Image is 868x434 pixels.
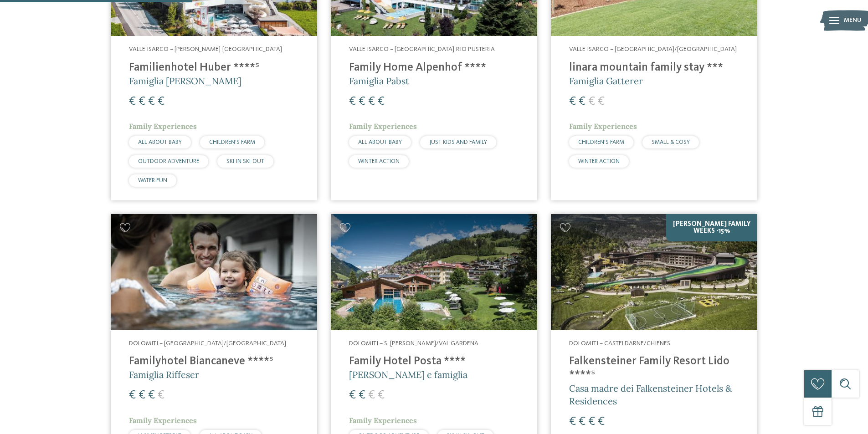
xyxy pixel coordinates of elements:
[359,389,365,401] span: €
[129,61,299,75] h4: Familienhotel Huber ****ˢ
[429,139,487,145] span: JUST KIDS AND FAMILY
[569,96,576,107] span: €
[349,369,467,380] span: [PERSON_NAME] e famiglia
[226,158,264,164] span: SKI-IN SKI-OUT
[129,46,282,52] span: Valle Isarco – [PERSON_NAME]-[GEOGRAPHIC_DATA]
[209,139,255,145] span: CHILDREN’S FARM
[158,96,164,107] span: €
[579,416,586,428] span: €
[578,139,624,145] span: CHILDREN’S FARM
[349,416,417,425] span: Family Experiences
[129,416,197,425] span: Family Experiences
[569,383,732,407] span: Casa madre dei Falkensteiner Hotels & Residences
[358,139,402,145] span: ALL ABOUT BABY
[578,158,620,164] span: WINTER ACTION
[349,46,495,52] span: Valle Isarco – [GEOGRAPHIC_DATA]-Rio Pusteria
[349,122,417,131] span: Family Experiences
[569,122,637,131] span: Family Experiences
[349,96,356,107] span: €
[569,61,739,75] h4: linara mountain family stay ***
[349,340,478,347] span: Dolomiti – S. [PERSON_NAME]/Val Gardena
[569,46,737,52] span: Valle Isarco – [GEOGRAPHIC_DATA]/[GEOGRAPHIC_DATA]
[148,389,155,401] span: €
[139,96,145,107] span: €
[378,96,385,107] span: €
[129,122,197,131] span: Family Experiences
[588,96,595,107] span: €
[652,139,690,145] span: SMALL & COSY
[138,178,167,184] span: WATER FUN
[129,389,136,401] span: €
[349,389,356,401] span: €
[551,214,757,330] img: Cercate un hotel per famiglie? Qui troverete solo i migliori!
[358,158,400,164] span: WINTER ACTION
[359,96,365,107] span: €
[579,96,586,107] span: €
[111,214,317,330] img: Cercate un hotel per famiglie? Qui troverete solo i migliori!
[331,214,537,330] img: Cercate un hotel per famiglie? Qui troverete solo i migliori!
[138,139,182,145] span: ALL ABOUT BABY
[158,389,164,401] span: €
[569,75,643,87] span: Famiglia Gatterer
[139,389,145,401] span: €
[569,355,739,382] h4: Falkensteiner Family Resort Lido ****ˢ
[569,340,670,347] span: Dolomiti – Casteldarne/Chienes
[349,355,519,368] h4: Family Hotel Posta ****
[129,369,199,380] span: Famiglia Riffeser
[378,389,385,401] span: €
[598,416,605,428] span: €
[569,416,576,428] span: €
[129,340,286,347] span: Dolomiti – [GEOGRAPHIC_DATA]/[GEOGRAPHIC_DATA]
[129,75,241,87] span: Famiglia [PERSON_NAME]
[588,416,595,428] span: €
[368,96,375,107] span: €
[368,389,375,401] span: €
[138,158,199,164] span: OUTDOOR ADVENTURE
[129,355,299,368] h4: Familyhotel Biancaneve ****ˢ
[129,96,136,107] span: €
[598,96,605,107] span: €
[349,75,409,87] span: Famiglia Pabst
[349,61,519,75] h4: Family Home Alpenhof ****
[148,96,155,107] span: €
